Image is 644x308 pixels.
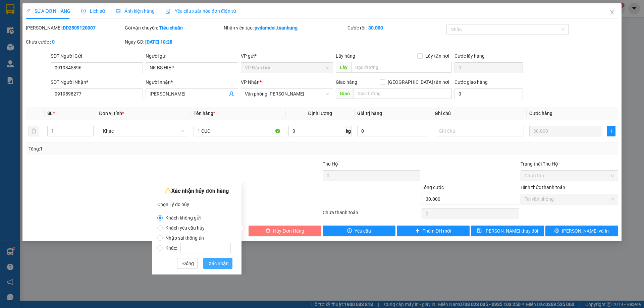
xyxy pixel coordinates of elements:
div: Chưa thanh toán [322,209,421,221]
div: Trạng thái Thu Hộ [521,160,618,168]
span: Khác: [163,245,233,251]
div: Cước rồi : [347,24,445,32]
button: save[PERSON_NAME] thay đổi [471,226,544,236]
span: Chưa thu [525,171,614,181]
span: VP Đầm Dơi [245,63,329,73]
b: DD2509120007 [63,25,96,30]
span: Thu Hộ [323,161,338,167]
span: Nhập sai thông tin [163,235,207,241]
span: delete [266,228,270,234]
div: SĐT Người Nhận [51,78,143,86]
span: picture [116,9,120,13]
div: Chọn Lý do hủy [157,199,236,209]
button: delete [29,126,39,136]
button: exclamation-circleYêu cầu [323,226,395,236]
span: Lịch sử [81,8,105,14]
b: [DATE] 18:28 [145,39,172,45]
button: deleteHủy Đơn Hàng [249,226,321,236]
button: Xác nhận [203,258,232,269]
span: Giao hàng [336,79,357,85]
li: 02839.63.63.63 [3,23,128,32]
div: [PERSON_NAME]: [26,24,123,32]
div: Người gửi [146,52,238,60]
span: Khác [103,126,184,136]
input: Cước giao hàng [454,88,523,99]
div: Người nhận [146,78,238,86]
span: Thêm ĐH mới [423,227,451,235]
b: GỬI : VP Đầm Dơi [3,42,75,53]
span: Giao [336,88,354,99]
span: plus [415,228,420,234]
span: Giá trị hàng [357,111,382,116]
span: Định lượng [308,111,332,116]
span: Ảnh kiện hàng [116,8,155,14]
b: Tiêu chuẩn [159,25,183,30]
span: exclamation-circle [347,228,352,234]
span: Văn phòng Hồ Chí Minh [245,89,329,99]
span: Lấy tận nơi [423,52,452,60]
span: Đóng [182,260,194,267]
li: 85 [PERSON_NAME] [3,15,128,23]
b: [PERSON_NAME] [39,4,95,13]
span: Yêu cầu xuất hóa đơn điện tử [165,8,236,14]
div: Tổng: 1 [29,145,249,152]
span: Lấy hàng [336,53,355,59]
button: plusThêm ĐH mới [397,226,470,236]
span: VP Nhận [241,79,260,85]
span: edit [26,9,31,13]
div: SĐT Người Gửi [51,52,143,60]
span: printer [554,228,559,234]
span: SL [47,111,53,116]
span: clock-circle [81,9,86,13]
span: SỬA ĐƠN HÀNG [26,8,70,14]
button: Close [603,3,622,22]
span: save [477,228,482,234]
input: Cước lấy hàng [454,62,523,73]
span: Tổng cước [422,185,444,190]
span: Đơn vị tính [99,111,124,116]
span: Lấy [336,62,351,73]
div: Ngày GD: [125,38,222,46]
b: 0 [52,39,55,45]
span: kg [345,126,352,136]
div: Chưa cước : [26,38,123,46]
div: Nhân viên tạo: [224,24,346,32]
label: Cước lấy hàng [454,53,485,59]
label: Cước giao hàng [454,79,488,85]
span: Hủy Đơn Hàng [273,227,304,235]
th: Ghi chú [432,107,527,120]
span: Khách yêu cầu hủy [163,225,207,231]
b: pvdamdoi.tuanhung [255,25,298,30]
span: Tên hàng [194,111,215,116]
span: phone [39,24,44,30]
span: Cước hàng [529,111,552,116]
span: warning [165,187,171,194]
input: VD: Bàn, Ghế [194,126,283,136]
input: Khác: [180,243,231,253]
div: VP gửi [241,52,333,60]
input: 0 [529,126,601,136]
button: Đóng [177,258,198,269]
input: Ghi Chú [435,126,524,136]
span: [GEOGRAPHIC_DATA] tận nơi [385,78,452,86]
span: Tại văn phòng [525,194,614,204]
span: Khách không gửi [163,215,203,221]
span: [PERSON_NAME] thay đổi [484,227,538,235]
span: user-add [229,91,234,97]
span: close [609,10,615,15]
b: 30.000 [368,25,383,30]
button: printer[PERSON_NAME] và In [545,226,618,236]
input: Dọc đường [354,88,452,99]
span: [PERSON_NAME] và In [562,227,609,235]
label: Hình thức thanh toán [521,185,565,190]
span: Xác nhận [209,260,229,267]
div: Gói vận chuyển: [125,24,222,32]
span: environment [39,16,44,21]
span: Yêu cầu [355,227,371,235]
input: Dọc đường [351,62,452,73]
div: Xác nhận hủy đơn hàng [157,186,236,196]
img: icon [165,9,171,14]
span: plus [607,128,615,134]
button: plus [607,126,615,136]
